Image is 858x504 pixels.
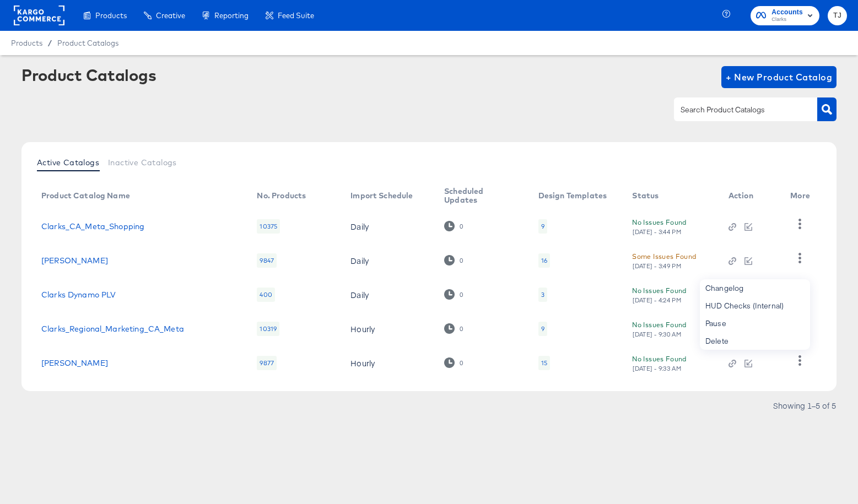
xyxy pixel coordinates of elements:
[721,66,837,88] button: + New Product Catalog
[538,191,607,200] div: Design Templates
[751,6,819,25] button: AccountsClarks
[541,256,547,265] div: 16
[459,291,463,299] div: 0
[42,39,57,47] span: /
[538,253,550,268] div: 16
[108,158,177,167] span: Inactive Catalogs
[342,278,435,312] td: Daily
[257,191,306,200] div: No. Products
[828,6,847,25] button: TJ
[538,219,547,234] div: 9
[444,187,516,204] div: Scheduled Updates
[538,322,547,336] div: 9
[257,253,277,268] div: 9847
[773,402,837,409] div: Showing 1–5 of 5
[632,251,696,262] div: Some Issues Found
[459,325,463,333] div: 0
[41,191,130,200] div: Product Catalog Name
[41,256,108,265] a: [PERSON_NAME]
[781,183,823,209] th: More
[156,11,185,20] span: Creative
[623,183,719,209] th: Status
[95,11,127,20] span: Products
[41,359,108,367] a: [PERSON_NAME]
[541,359,547,367] div: 15
[832,9,843,22] span: TJ
[350,191,413,200] div: Import Schedule
[214,11,249,20] span: Reporting
[444,255,463,265] div: 0
[459,359,463,367] div: 0
[541,290,544,299] div: 3
[278,11,314,20] span: Feed Suite
[720,183,781,209] th: Action
[538,356,550,370] div: 15
[257,219,280,234] div: 10375
[444,221,463,231] div: 0
[257,356,277,370] div: 9877
[700,279,810,297] div: Changelog
[678,104,796,116] input: Search Product Catalogs
[700,332,810,350] div: Delete
[37,158,99,167] span: Active Catalogs
[41,290,116,299] a: Clarks Dynamo PLV
[771,7,803,18] span: Accounts
[11,39,42,47] span: Products
[444,289,463,300] div: 0
[700,297,810,315] div: HUD Checks (Internal)
[726,69,832,85] span: + New Product Catalog
[41,324,184,333] a: Clarks_Regional_Marketing_CA_Meta
[632,251,696,270] button: Some Issues Found[DATE] - 3:49 PM
[444,357,463,368] div: 0
[444,323,463,334] div: 0
[632,262,682,270] div: [DATE] - 3:49 PM
[541,222,544,231] div: 9
[21,66,156,84] div: Product Catalogs
[342,312,435,346] td: Hourly
[342,209,435,243] td: Daily
[700,315,810,332] div: Pause
[257,288,274,302] div: 400
[41,222,144,231] a: Clarks_CA_Meta_Shopping
[342,243,435,278] td: Daily
[459,257,463,264] div: 0
[57,39,118,47] a: Product Catalogs
[459,223,463,230] div: 0
[342,346,435,380] td: Hourly
[541,324,544,333] div: 9
[257,322,279,336] div: 10319
[771,15,803,24] span: Clarks
[538,288,547,302] div: 3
